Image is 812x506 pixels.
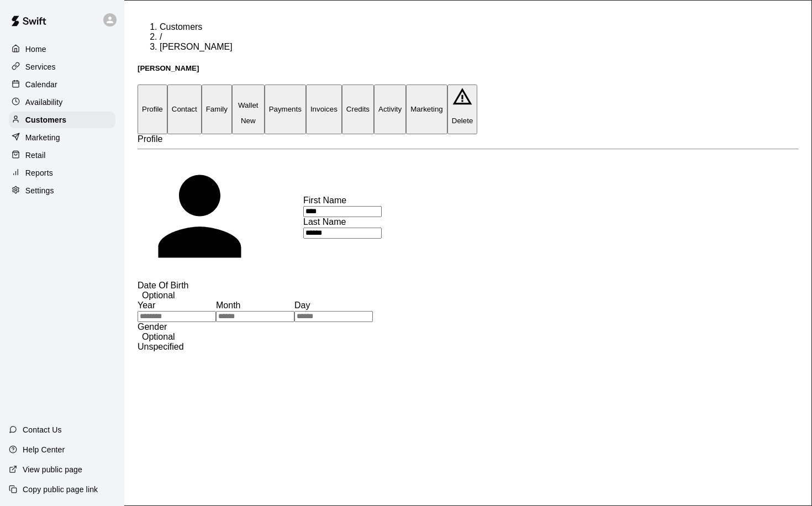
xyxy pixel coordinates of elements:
[25,44,46,55] p: Home
[25,132,60,143] p: Marketing
[138,22,799,52] nav: breadcrumb
[25,114,66,125] p: Customers
[138,64,799,72] h5: [PERSON_NAME]
[138,281,188,290] span: Date Of Birth
[9,76,115,93] a: Calendar
[303,217,346,226] span: Last Name
[294,301,310,310] span: Day
[167,85,202,134] button: Contact
[236,101,260,109] p: Wallet
[160,32,799,42] li: /
[303,196,346,205] span: First Name
[138,322,167,331] span: Gender
[9,147,115,164] a: Retail
[406,85,447,134] button: Marketing
[138,85,799,134] div: basic tabs example
[23,484,98,495] p: Copy public page link
[138,301,155,310] span: Year
[306,85,342,134] button: Invoices
[160,22,202,31] a: Customers
[9,182,115,199] a: Settings
[23,464,82,475] p: View public page
[265,85,306,134] button: Payments
[138,85,167,134] button: Profile
[374,85,406,134] button: Activity
[160,42,233,51] span: [PERSON_NAME]
[25,185,54,196] p: Settings
[138,134,162,144] span: Profile
[138,332,180,341] span: Optional
[25,79,57,90] p: Calendar
[9,59,115,75] a: Services
[25,150,46,161] p: Retail
[25,61,56,72] p: Services
[9,41,115,57] a: Home
[25,97,63,108] p: Availability
[9,112,115,128] a: Customers
[452,117,473,125] p: Delete
[342,85,374,134] button: Credits
[216,301,240,310] span: Month
[23,424,62,435] p: Contact Us
[9,94,115,110] a: Availability
[236,117,260,125] span: New
[9,165,115,181] a: Reports
[202,85,232,134] button: Family
[23,444,65,455] p: Help Center
[138,342,799,352] div: Unspecified
[9,129,115,146] a: Marketing
[138,291,180,300] span: Optional
[25,167,53,178] p: Reports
